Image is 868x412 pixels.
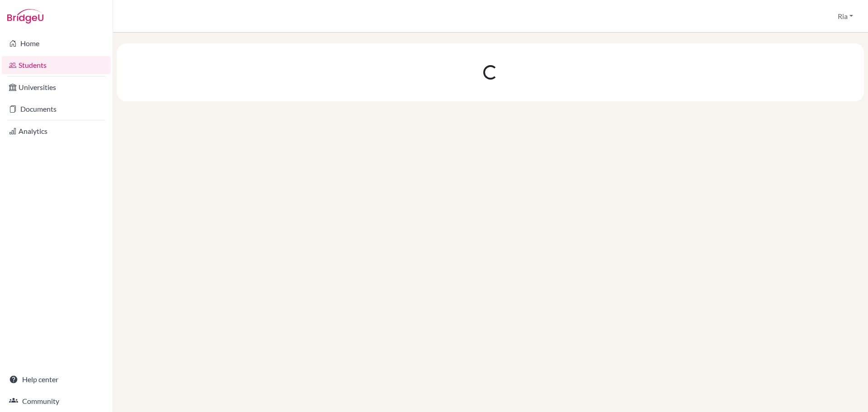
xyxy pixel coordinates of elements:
[834,8,857,25] button: Ria
[2,370,111,388] a: Help center
[2,78,111,96] a: Universities
[2,100,111,118] a: Documents
[2,34,111,52] a: Home
[2,392,111,410] a: Community
[2,56,111,74] a: Students
[2,122,111,140] a: Analytics
[7,9,43,24] img: Bridge-U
